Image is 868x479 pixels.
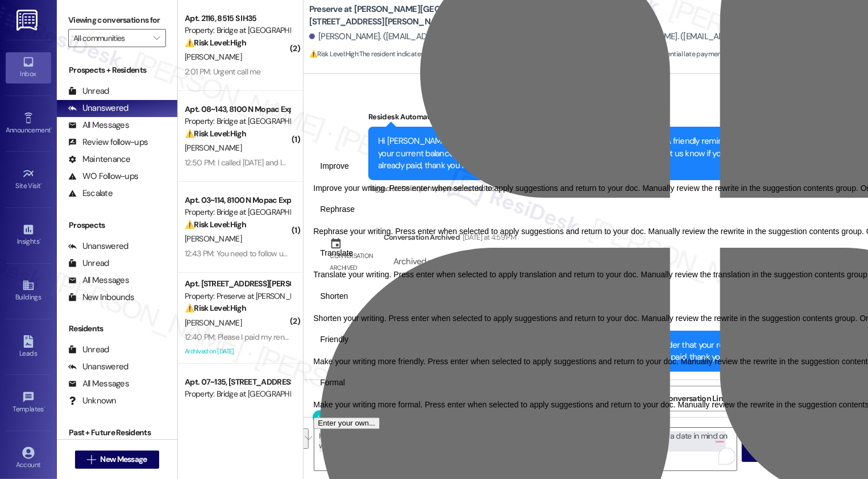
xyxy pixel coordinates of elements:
[68,136,148,148] div: Review follow-ups
[68,257,109,269] div: Unread
[153,34,160,43] i: 
[185,38,246,48] strong: ⚠️ Risk Level: High
[68,361,128,373] div: Unanswered
[185,290,290,302] div: Property: Preserve at [PERSON_NAME][GEOGRAPHIC_DATA]
[68,102,128,114] div: Unanswered
[68,85,109,97] div: Unread
[185,103,290,115] div: Apt. 08~143, 8100 N Mopac Expwy
[68,119,129,131] div: All Messages
[75,451,159,469] button: New Message
[185,376,290,388] div: Apt. 07~135, [STREET_ADDRESS]
[57,427,177,439] div: Past + Future Residents
[185,128,246,139] strong: ⚠️ Risk Level: High
[6,276,51,306] a: Buildings
[68,240,128,252] div: Unanswered
[6,52,51,83] a: Inbox
[185,13,290,24] div: Apt. 2116, 8515 S IH35
[68,395,117,407] div: Unknown
[185,143,242,153] span: [PERSON_NAME]
[185,388,290,400] div: Property: Bridge at [GEOGRAPHIC_DATA]
[68,344,109,356] div: Unread
[309,48,725,60] span: : The resident indicates they are waiting on a deposit to pay rent, which involves a financial co...
[6,388,51,418] a: Templates •
[185,157,630,168] div: 12:50 PM: I called [DATE] and let them know I will be making the payment. My employer had an erro...
[41,180,43,188] span: •
[185,219,246,230] strong: ⚠️ Risk Level: High
[185,248,339,259] div: 12:43 PM: You need to follow up with your team
[39,236,41,244] span: •
[87,455,95,464] i: 
[185,206,290,218] div: Property: Bridge at [GEOGRAPHIC_DATA]
[309,31,518,43] div: [PERSON_NAME]. ([EMAIL_ADDRESS][DOMAIN_NAME])
[185,318,242,328] span: [PERSON_NAME]
[185,24,290,36] div: Property: Bridge at [GEOGRAPHIC_DATA]
[185,278,290,290] div: Apt. [STREET_ADDRESS][PERSON_NAME]
[309,3,537,28] b: Preserve at [PERSON_NAME][GEOGRAPHIC_DATA]: Apt. [STREET_ADDRESS][PERSON_NAME]
[185,66,260,77] div: 2:01 PM: Urgent call me
[185,194,290,206] div: Apt. 03~114, 8100 N Mopac Expwy
[68,188,113,199] div: Escalate
[185,234,242,244] span: [PERSON_NAME]
[73,29,148,47] input: All communities
[68,291,134,303] div: New Inbounds
[68,378,129,390] div: All Messages
[57,219,177,231] div: Prospects
[100,453,147,465] span: New Message
[6,443,51,474] a: Account
[68,153,131,165] div: Maintenance
[185,303,246,313] strong: ⚠️ Risk Level: High
[57,323,177,335] div: Residents
[185,52,242,62] span: [PERSON_NAME]
[184,344,291,359] div: Archived on [DATE]
[6,164,51,195] a: Site Visit •
[6,332,51,363] a: Leads
[314,428,737,470] textarea: To enrich screen reader interactions, please activate Accessibility in Grammarly extension settings
[68,170,138,182] div: WO Follow-ups
[51,124,52,132] span: •
[309,49,358,59] strong: ⚠️ Risk Level: High
[68,274,129,286] div: All Messages
[68,11,166,29] label: Viewing conversations for
[185,115,290,127] div: Property: Bridge at [GEOGRAPHIC_DATA]
[16,10,40,31] img: ResiDesk Logo
[185,332,450,342] div: 12:40 PM: Please I paid my rent already on the 3rd plus I'm on section 8 call them
[6,220,51,251] a: Insights •
[57,64,177,76] div: Prospects + Residents
[44,403,45,411] span: •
